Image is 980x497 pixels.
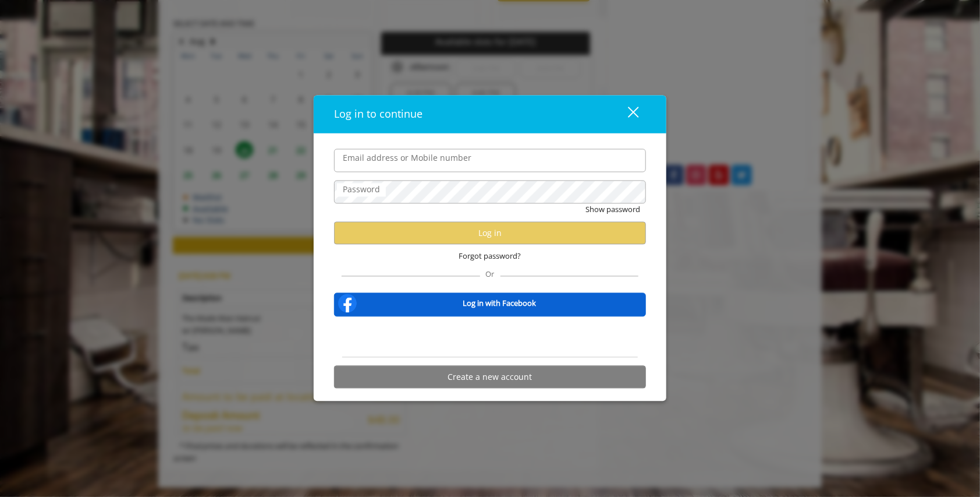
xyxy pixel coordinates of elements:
b: Log in with Facebook [463,297,536,309]
span: Or [480,269,500,280]
button: Create a new account [334,366,646,389]
input: Password [334,181,646,204]
span: Log in to continue [334,107,422,121]
label: Password [337,184,386,196]
iframe: Sign in with Google Button [431,325,549,350]
button: close dialog [606,103,646,126]
button: Show password [585,204,640,216]
span: Forgot password? [459,251,521,263]
input: Email address or Mobile number [334,149,646,172]
label: Email address or Mobile number [337,152,477,165]
img: facebook-logo [336,292,359,315]
div: close dialog [615,105,638,123]
button: Log in [334,222,646,245]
